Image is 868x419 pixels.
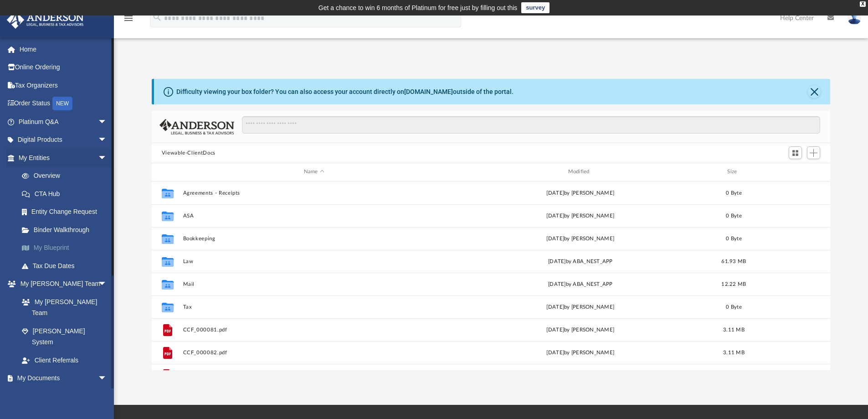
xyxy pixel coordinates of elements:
[807,146,821,159] button: Add
[726,213,742,218] span: 0 Byte
[13,293,112,322] a: My [PERSON_NAME] Team
[98,113,116,131] span: arrow_drop_down
[162,149,216,157] button: Viewable-ClientDocs
[726,304,742,309] span: 0 Byte
[183,304,445,310] button: Tax
[860,1,866,7] div: close
[13,203,121,221] a: Entity Change Request
[13,322,116,351] a: [PERSON_NAME] System
[6,94,121,113] a: Order StatusNEW
[6,131,121,149] a: Digital Productsarrow_drop_down
[449,234,712,243] div: [DATE] by [PERSON_NAME]
[847,11,861,25] img: User Pic
[156,168,179,176] div: id
[723,350,745,355] span: 3.11 MB
[449,303,712,311] div: [DATE] by [PERSON_NAME]
[449,189,712,197] div: [DATE] by [PERSON_NAME]
[6,149,121,167] a: My Entitiesarrow_drop_down
[183,190,445,196] button: Agreements - Receipts
[52,97,72,110] div: NEW
[449,168,711,176] div: Modified
[98,275,116,294] span: arrow_drop_down
[183,327,445,333] button: CCF_000081.pdf
[242,116,820,134] input: Search files and folders
[449,257,712,265] div: [DATE] by ABA_NEST_APP
[13,185,121,203] a: CTA Hub
[721,259,746,264] span: 61.93 MB
[152,181,831,370] div: grid
[778,346,799,359] button: More options
[98,149,116,167] span: arrow_drop_down
[98,131,116,150] span: arrow_drop_down
[183,281,445,287] button: Mail
[123,17,134,24] a: menu
[183,236,445,242] button: Bookkeeping
[183,259,445,264] button: Law
[404,88,453,95] a: [DOMAIN_NAME]
[13,167,121,185] a: Overview
[13,257,121,275] a: Tax Due Dates
[521,2,550,13] a: survey
[6,76,121,94] a: Tax Organizers
[778,368,799,382] button: More options
[183,213,445,219] button: ASA
[6,58,121,77] a: Online Ordering
[726,236,742,241] span: 0 Byte
[13,387,112,405] a: Box
[6,275,116,293] a: My [PERSON_NAME] Teamarrow_drop_down
[13,351,116,369] a: Client Referrals
[6,113,121,131] a: Platinum Q&Aarrow_drop_down
[6,40,121,58] a: Home
[449,280,712,288] div: [DATE] by ABA_NEST_APP
[13,221,121,239] a: Binder Walkthrough
[13,239,121,257] a: My Blueprint
[318,2,518,13] div: Get a chance to win 6 months of Platinum for free just by filling out this
[449,212,712,220] div: [DATE] by [PERSON_NAME]
[182,168,445,176] div: Name
[789,146,802,159] button: Switch to Grid View
[721,281,746,286] span: 12.22 MB
[152,12,162,22] i: search
[715,168,752,176] div: Size
[183,350,445,356] button: CCF_000082.pdf
[449,326,712,334] div: [DATE] by [PERSON_NAME]
[6,369,116,388] a: My Documentsarrow_drop_down
[778,323,799,336] button: More options
[4,11,87,29] img: Anderson Advisors Platinum Portal
[756,168,820,176] div: id
[123,13,134,24] i: menu
[98,369,116,388] span: arrow_drop_down
[723,327,745,332] span: 3.11 MB
[176,87,514,97] div: Difficulty viewing your box folder? You can also access your account directly on outside of the p...
[808,85,821,98] button: Close
[726,190,742,195] span: 0 Byte
[449,348,712,357] div: [DATE] by [PERSON_NAME]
